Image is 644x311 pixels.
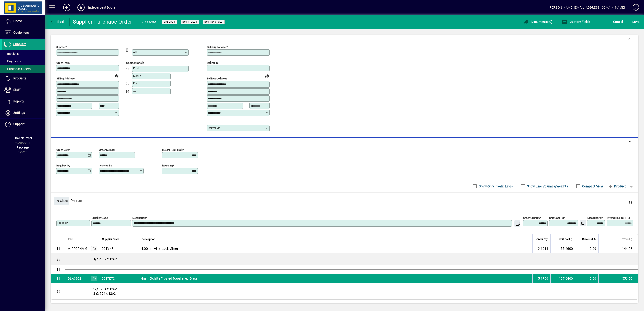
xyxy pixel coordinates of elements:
button: Documents (0) [522,18,554,26]
mat-label: Order date [56,148,69,151]
span: 4.00mm Vinyl back Mirror [141,246,178,251]
button: Delete [625,197,636,208]
span: ave [632,18,639,25]
button: Add [60,3,74,11]
label: Compact View [581,184,603,188]
div: MIRROR4MM [68,246,87,251]
td: 55.4600 [550,244,575,253]
td: 556.50 [598,274,638,283]
span: Support [13,122,25,126]
span: Not Invoiced [204,20,223,23]
mat-label: Phone [133,82,140,85]
td: 0.00 [575,244,598,253]
mat-label: Delivery Location [207,46,227,49]
span: Products [13,77,26,80]
span: Item [68,237,73,242]
mat-label: Extend excl GST ($) [607,216,630,219]
span: Suppliers [13,42,26,46]
span: Close [56,197,68,205]
span: Settings [13,111,25,114]
button: Custom Fields [561,18,591,26]
td: 0.00 [575,274,598,283]
a: View on map [113,72,120,79]
span: Customers [13,31,29,34]
mat-label: Required by [56,164,70,167]
mat-label: Attn [133,50,138,54]
mat-label: Description [132,216,146,219]
span: Discount % [582,237,596,242]
mat-label: Product [57,221,67,224]
mat-label: Supplier [56,46,66,49]
a: Customers [2,27,45,38]
label: Show Only Invalid Lines [478,184,513,188]
app-page-header-button: Back [45,18,70,26]
a: Invoices [2,50,45,57]
span: Payments [4,59,21,63]
mat-label: Ordered by [99,164,112,167]
a: Home [2,16,45,27]
button: Profile [74,3,88,11]
a: Support [2,119,45,130]
span: Extend $ [622,237,632,242]
span: S [632,20,634,24]
button: Change Price Levels [580,220,586,226]
span: Unit Cost $ [559,237,572,242]
div: Supplier Purchase Order [73,18,132,25]
app-page-header-button: Close [53,199,71,203]
td: 107.6400 [550,274,575,283]
button: Cancel [612,18,624,26]
span: Financial Year [13,136,32,140]
div: Product [51,193,638,209]
mat-label: Unit Cost ($) [549,216,564,219]
span: Staff [13,88,20,92]
span: Supplier Code [102,237,119,242]
td: 2.6016 [532,244,550,253]
span: Home [13,19,22,23]
a: Settings [2,107,45,118]
span: Purchase Orders [4,67,31,71]
div: Independent Doors [88,4,115,11]
td: 144.28 [598,244,638,253]
div: [PERSON_NAME] [EMAIL_ADDRESS][DOMAIN_NAME] [549,4,625,11]
td: 004TETC [99,274,139,283]
mat-label: Discount (%) [587,216,602,219]
td: 004VNB [99,244,139,253]
mat-label: Email [133,67,140,70]
mat-label: Rounding [162,164,173,167]
mat-label: Order Quantity [523,216,540,219]
span: Ordered [164,20,175,23]
span: Documents (0) [523,20,553,24]
div: #90028A [141,18,156,26]
mat-label: Order from [56,61,70,64]
span: Product [608,183,626,190]
span: Order Qty [536,237,548,242]
span: Back [50,20,65,24]
span: Invoices [4,52,19,55]
mat-label: Order number [99,148,115,151]
mat-label: Deliver To [207,61,219,64]
span: Custom Fields [562,20,590,24]
a: Knowledge Base [629,1,638,15]
div: 2@ 1294 x 1262 2 @ 754 x 1262 [65,283,638,299]
div: 1@ 2062 x 1262 [65,253,638,265]
button: Close [54,197,69,205]
button: Product [605,182,628,190]
div: GLASS02 [68,276,81,281]
mat-label: Deliver via [208,126,220,129]
a: View on map [264,72,271,79]
a: Products [2,73,45,84]
span: Description [142,237,155,242]
span: Package [16,146,29,149]
a: Staff [2,84,45,96]
span: Cancel [613,18,623,25]
td: 5.1700 [532,274,550,283]
mat-label: Supplier Code [92,216,108,219]
label: Show Line Volumes/Weights [526,184,568,188]
a: Payments [2,57,45,65]
button: Back [49,18,66,26]
mat-label: Mobile [133,74,141,77]
span: 4mm Etchlite Frosted Toughened Glass [141,276,198,281]
button: Save [631,18,640,26]
span: Not Filled [182,20,197,23]
span: Reports [13,99,24,103]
